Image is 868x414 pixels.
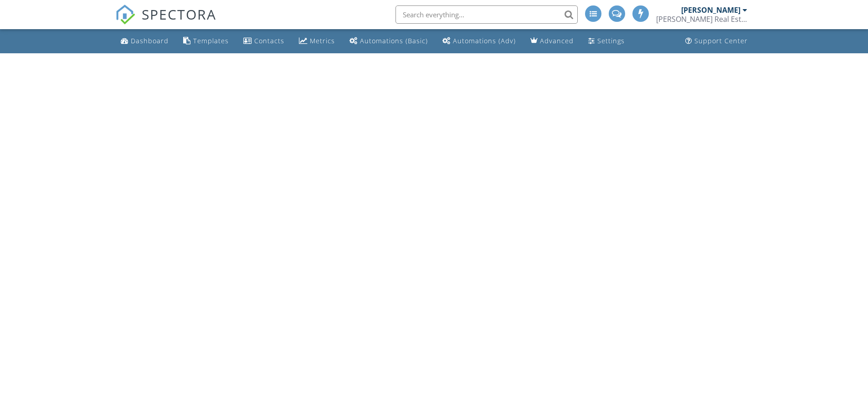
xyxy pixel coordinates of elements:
[682,33,751,50] a: Support Center
[131,36,169,45] div: Dashboard
[254,36,284,45] div: Contacts
[310,36,335,45] div: Metrics
[585,33,628,50] a: Settings
[453,36,516,45] div: Automations (Adv)
[115,12,216,31] a: SPECTORA
[240,33,288,50] a: Contacts
[395,5,578,24] input: Search everything...
[360,36,428,45] div: Automations (Basic)
[142,5,216,24] span: SPECTORA
[439,33,519,50] a: Automations (Advanced)
[540,36,574,45] div: Advanced
[295,33,339,50] a: Metrics
[346,33,431,50] a: Automations (Basic)
[115,5,135,25] img: The Best Home Inspection Software - Spectora
[180,33,232,50] a: Templates
[193,36,229,45] div: Templates
[597,36,625,45] div: Settings
[656,15,747,24] div: Cofer Real Estate Inspections, PLLC
[694,36,748,45] div: Support Center
[117,33,172,50] a: Dashboard
[681,5,740,15] div: [PERSON_NAME]
[527,33,577,50] a: Advanced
